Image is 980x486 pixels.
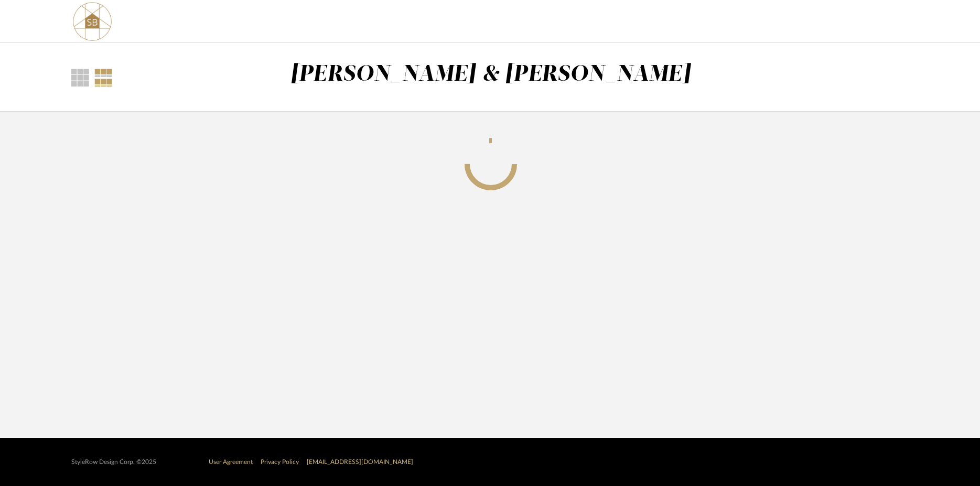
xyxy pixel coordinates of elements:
[307,459,413,465] a: [EMAIL_ADDRESS][DOMAIN_NAME]
[290,63,691,85] div: [PERSON_NAME] & [PERSON_NAME]
[261,459,299,465] a: Privacy Policy
[71,1,113,42] img: 02324877-c6fa-4261-b847-82fa1115e5a4.png
[209,459,253,465] a: User Agreement
[71,458,156,466] div: StyleRow Design Corp. ©2025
